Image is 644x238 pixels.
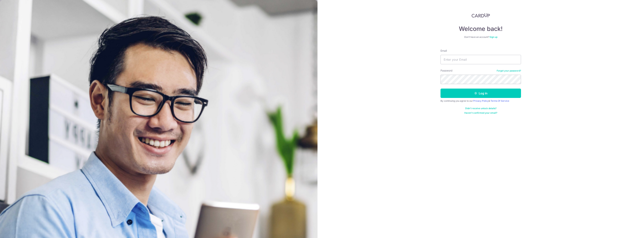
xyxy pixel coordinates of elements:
[497,69,521,72] a: Forgot your password?
[441,36,521,39] div: Don’t have an account?
[441,25,521,33] h4: Welcome back!
[473,99,489,102] a: Privacy Policy
[464,111,497,114] a: Haven't confirmed your email?
[441,49,447,53] label: Email
[490,99,509,102] a: Terms Of Service
[465,107,496,110] a: Didn't receive unlock details?
[441,55,521,64] input: Enter your Email
[490,36,497,38] a: Sign up
[441,89,521,98] button: Log in
[441,69,452,72] label: Password
[441,99,521,102] div: By continuing you agree to our &
[472,13,490,18] img: CardUp Logo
